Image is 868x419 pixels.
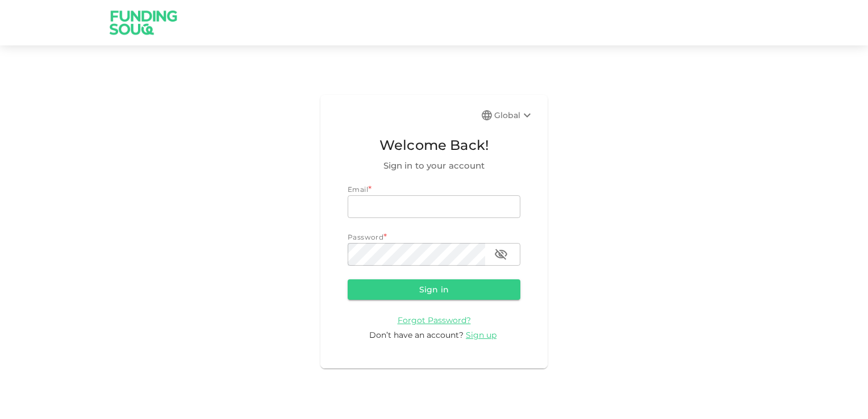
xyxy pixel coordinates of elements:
[348,185,368,194] span: Email
[348,279,520,300] button: Sign in
[348,135,520,156] span: Welcome Back!
[348,243,485,266] input: password
[348,233,383,241] span: Password
[369,330,464,340] span: Don’t have an account?
[466,330,496,340] span: Sign up
[398,315,471,325] a: Forgot Password?
[494,108,534,122] div: Global
[348,159,520,173] span: Sign in to your account
[348,195,520,218] input: email
[398,315,471,325] span: Forgot Password?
